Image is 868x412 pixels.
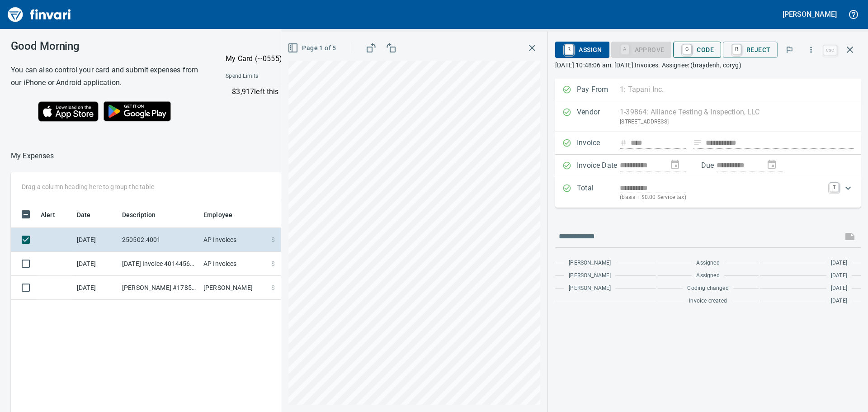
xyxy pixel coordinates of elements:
span: $ [271,283,275,292]
span: [DATE] [831,297,847,306]
img: Finvari [5,4,73,25]
button: Page 1 of 5 [286,40,340,57]
span: Coding changed [687,284,728,293]
span: Description [122,209,168,220]
span: Close invoice [821,39,861,61]
p: Total [577,183,620,202]
button: [PERSON_NAME] [780,7,839,21]
td: [DATE] Invoice 401445699 from Xylem Dewatering Solutions Inc (1-11136) [118,252,200,276]
button: RAssign [555,42,609,58]
div: Coding Required [611,45,672,53]
button: RReject [723,42,778,58]
p: My Card (···0555) [226,53,293,64]
a: R [732,44,741,54]
span: Reject [730,42,770,57]
td: [DATE] [73,228,118,252]
span: Alert [41,209,67,220]
span: [DATE] [831,284,847,293]
button: More [801,40,821,60]
td: [PERSON_NAME] [200,276,268,300]
span: Invoice created [689,297,727,306]
p: [DATE] 10:48:06 am. [DATE] Invoices. Assignee: (braydenh, coryg) [555,61,861,70]
img: Get it on Google Play [99,96,176,126]
h3: Good Morning [11,40,203,52]
span: 12,355.00 [280,235,309,244]
span: Assigned [696,271,719,280]
h5: [PERSON_NAME] [783,9,837,19]
button: Flag [779,40,799,60]
span: This records your message into the invoice and notifies anyone mentioned [839,226,861,247]
span: Date [77,209,103,220]
a: C [683,44,691,54]
span: $ [271,259,275,268]
p: $3,917 left this month [232,86,415,97]
span: [PERSON_NAME] [569,259,611,268]
p: Online allowed [218,97,416,106]
p: (basis + $0.00 Service tax) [620,193,824,202]
span: [PERSON_NAME] [569,284,611,293]
span: Amount [274,209,309,220]
td: 250502.4001 [118,228,200,252]
div: Expand [555,177,861,208]
span: [PERSON_NAME] [569,271,611,280]
h6: You can also control your card and submit expenses from our iPhone or Android application. [11,64,203,89]
span: Assign [562,42,602,57]
td: [DATE] [73,276,118,300]
span: Assigned [696,259,719,268]
span: [DATE] [831,271,847,280]
span: Alert [41,209,55,220]
p: Drag a column heading here to group the table [22,182,154,191]
span: Spend Limits [226,72,336,81]
span: Description [122,209,156,220]
td: AP Invoices [200,252,268,276]
span: $ [271,235,275,244]
a: T [830,183,839,192]
span: [DATE] [831,259,847,268]
span: Code [680,42,714,57]
span: Employee [203,209,244,220]
span: Page 1 of 5 [289,43,336,54]
button: CCode [673,42,721,58]
a: R [565,44,573,54]
a: esc [823,45,837,55]
td: AP Invoices [200,228,268,252]
td: [PERSON_NAME] #1785 Nampa ID [118,276,200,300]
img: Download on the App Store [38,101,99,122]
span: Date [77,209,91,220]
td: [DATE] [73,252,118,276]
span: Employee [203,209,232,220]
p: My Expenses [11,151,54,161]
nav: breadcrumb [11,151,54,161]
